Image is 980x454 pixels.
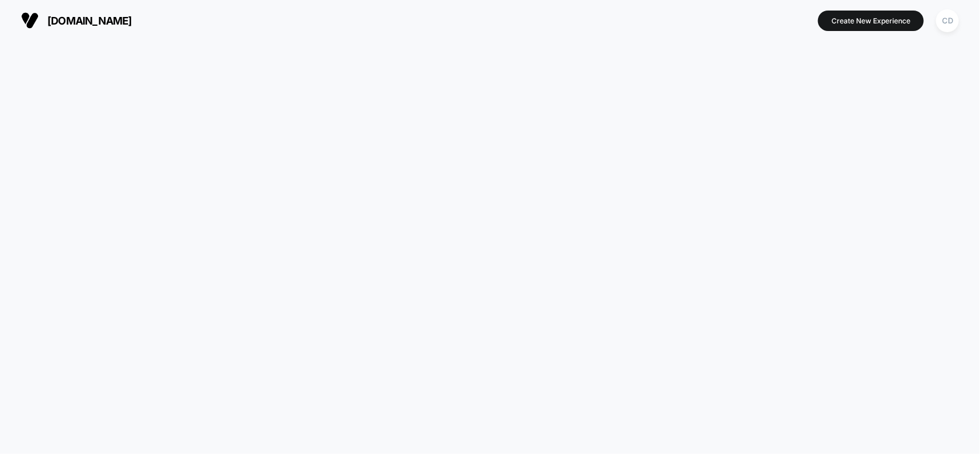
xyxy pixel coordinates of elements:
button: Create New Experience [818,11,924,31]
span: [DOMAIN_NAME] [47,15,132,27]
button: [DOMAIN_NAME] [18,11,136,30]
div: CD [936,9,959,32]
button: CD [933,9,962,33]
img: Visually logo [21,12,39,29]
